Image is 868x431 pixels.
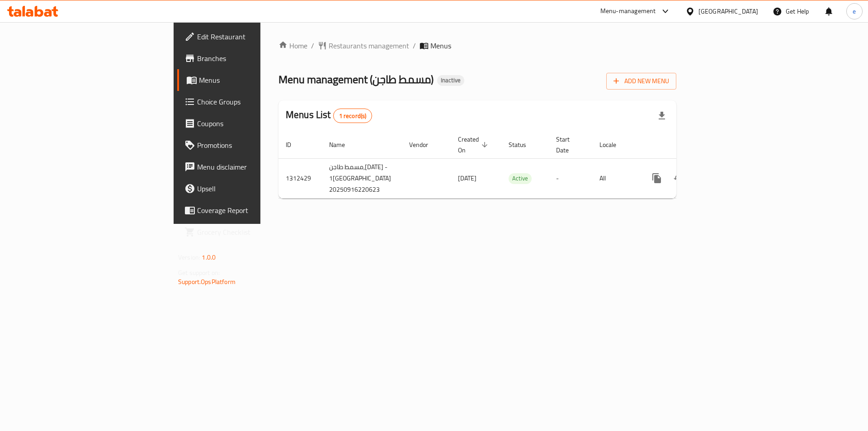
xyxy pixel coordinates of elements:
[698,6,758,16] div: [GEOGRAPHIC_DATA]
[286,139,303,150] span: ID
[178,251,200,263] span: Version:
[278,69,434,90] span: Menu management ( مسمط طاجن )
[556,134,581,156] span: Start Date
[409,139,440,150] span: Vendor
[646,167,668,189] button: more
[178,276,236,288] a: Support.OpsPlatform
[600,6,656,17] div: Menu-management
[197,183,311,194] span: Upsell
[437,75,464,86] div: Inactive
[333,109,373,123] div: Total records count
[318,40,409,51] a: Restaurants management
[177,113,319,134] a: Coupons
[458,134,491,156] span: Created On
[509,139,538,150] span: Status
[606,73,676,90] button: Add New Menu
[509,173,532,184] span: Active
[178,267,220,279] span: Get support on:
[197,227,311,237] span: Grocery Checklist
[509,173,532,184] div: Active
[197,161,311,172] span: Menu disclaimer
[334,112,372,120] span: 1 record(s)
[413,40,416,51] li: /
[197,140,311,151] span: Promotions
[329,139,357,150] span: Name
[592,158,639,198] td: All
[651,105,673,127] div: Export file
[458,172,476,184] span: [DATE]
[430,40,451,51] span: Menus
[177,199,319,221] a: Coverage Report
[197,205,311,216] span: Coverage Report
[437,76,464,84] span: Inactive
[177,47,319,69] a: Branches
[613,76,669,87] span: Add New Menu
[197,96,311,107] span: Choice Groups
[278,131,740,199] table: enhanced table
[329,40,409,51] span: Restaurants management
[177,26,319,47] a: Edit Restaurant
[197,31,311,42] span: Edit Restaurant
[286,108,372,123] h2: Menus List
[322,158,402,198] td: مسمط طاجن,[DATE] - 1[GEOGRAPHIC_DATA] 20250916220623
[549,158,592,198] td: -
[199,75,311,85] span: Menus
[177,134,319,156] a: Promotions
[853,6,856,16] span: e
[197,118,311,129] span: Coupons
[177,91,319,113] a: Choice Groups
[177,221,319,243] a: Grocery Checklist
[197,53,311,64] span: Branches
[668,167,689,189] button: Change Status
[599,139,628,150] span: Locale
[639,131,740,159] th: Actions
[177,178,319,199] a: Upsell
[177,69,319,91] a: Menus
[202,251,216,263] span: 1.0.0
[278,40,676,51] nav: breadcrumb
[177,156,319,178] a: Menu disclaimer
